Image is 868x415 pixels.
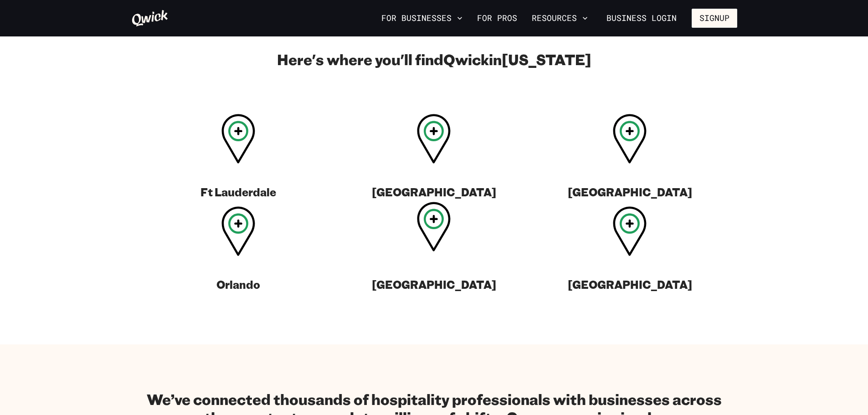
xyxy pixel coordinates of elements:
[473,10,521,26] a: For Pros
[200,184,276,199] h3: Ft Lauderdale
[216,277,260,292] h3: Orlando
[599,9,684,28] a: Business Login
[372,184,496,199] h3: [GEOGRAPHIC_DATA]
[532,206,728,299] a: [GEOGRAPHIC_DATA]
[140,114,336,206] a: Ft Lauderdale
[372,277,496,292] h3: [GEOGRAPHIC_DATA]
[528,10,591,26] button: Resources
[568,277,692,292] h3: [GEOGRAPHIC_DATA]
[277,50,591,68] h2: Here's where you'll find Qwick in [US_STATE]
[378,10,466,26] button: For Businesses
[336,114,532,206] a: [GEOGRAPHIC_DATA]
[532,114,728,206] a: [GEOGRAPHIC_DATA]
[692,9,737,28] button: Signup
[568,184,692,199] h3: [GEOGRAPHIC_DATA]
[140,206,336,299] a: Orlando
[336,206,532,299] a: [GEOGRAPHIC_DATA]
